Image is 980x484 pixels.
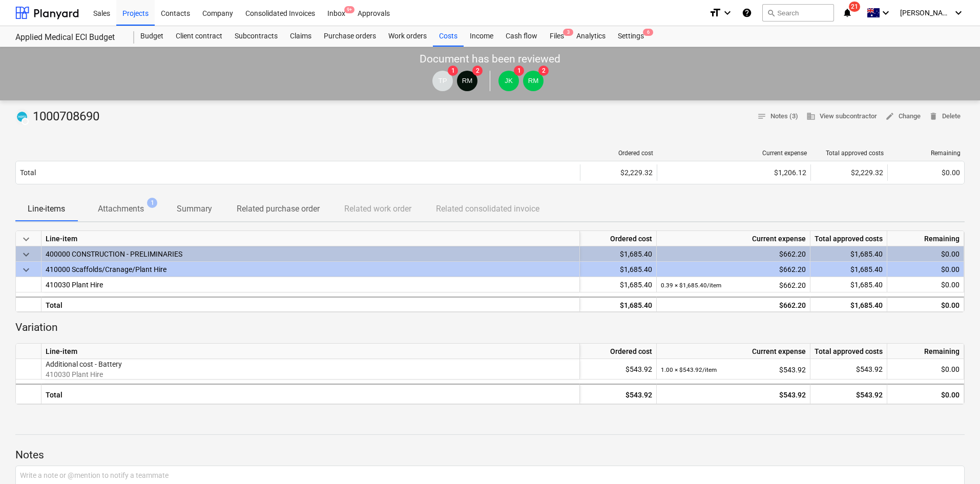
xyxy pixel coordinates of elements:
div: $2,229.32 [815,169,883,177]
span: 1 [147,198,157,208]
div: Line-item [41,344,580,359]
span: Notes (3) [757,111,798,122]
span: keyboard_arrow_down [20,233,32,245]
div: Ordered cost [585,150,653,157]
div: $1,685.40 [584,246,652,262]
div: $1,685.40 [815,262,883,277]
button: Notes (3) [753,109,802,124]
div: Purchase orders [318,26,382,47]
p: Line-items [28,203,65,215]
p: Document has been reviewed [420,52,560,67]
span: search [767,9,775,17]
button: Delete [925,109,965,124]
button: View subcontractor [802,109,881,124]
div: Rowan MacDonald [523,71,544,91]
span: 3 [563,29,573,36]
a: Costs [433,26,464,47]
p: Attachments [98,203,144,215]
a: Cash flow [499,26,544,47]
div: Files [544,26,570,47]
div: $1,685.40 [584,277,652,292]
div: $543.92 [661,359,806,380]
div: $1,685.40 [584,262,652,277]
div: $1,685.40 [815,246,883,262]
div: $662.20 [661,277,806,293]
small: 0.39 × $1,685.40 / item [661,282,721,289]
span: business [806,112,816,121]
span: RM [462,77,473,85]
div: Rowan MacDonald [457,71,477,91]
i: notifications [842,7,852,19]
div: $0.00 [891,246,960,262]
div: $2,229.32 [585,169,653,177]
div: Tejas Pawar [432,71,453,91]
span: notes [757,112,766,121]
i: keyboard_arrow_down [952,7,965,19]
span: keyboard_arrow_down [20,248,32,261]
div: $0.00 [891,298,960,313]
span: View subcontractor [806,111,877,122]
a: Work orders [382,26,433,47]
span: edit [885,112,894,121]
p: Total [20,167,36,178]
a: Budget [134,26,170,47]
div: Ordered cost [580,231,657,246]
span: 2 [472,66,483,76]
div: Current expense [657,344,810,359]
a: Client contract [170,26,228,47]
div: $543.92 [661,385,806,405]
span: TP [438,77,447,85]
div: $0.00 [891,277,960,292]
i: keyboard_arrow_down [721,7,734,19]
a: Income [464,26,499,47]
div: Total [41,384,580,404]
div: Total approved costs [810,344,887,359]
p: Additional cost - Battery [46,359,575,369]
a: Settings6 [612,26,650,47]
div: Applied Medical ECI Budget [15,32,122,43]
small: 1.00 × $543.92 / item [661,366,717,373]
div: 410000 Scaffolds/Cranage/Plant Hire [46,262,575,277]
div: $543.92 [584,359,652,380]
div: Remaining [887,231,964,246]
span: 1 [448,66,458,76]
div: John Keane [498,71,519,91]
a: Analytics [570,26,612,47]
div: Settings [612,26,650,47]
div: $0.00 [891,262,960,277]
div: $662.20 [661,298,806,313]
div: 400000 CONSTRUCTION - PRELIMINARIES [46,246,575,261]
div: 1000708690 [15,109,103,125]
div: $662.20 [661,262,806,277]
div: $1,685.40 [815,298,883,313]
i: format_size [709,7,721,19]
div: $1,685.40 [584,298,652,313]
span: Delete [929,111,961,122]
button: Search [762,4,834,22]
span: 410030 Plant Hire [46,281,103,289]
iframe: Chat Widget [929,435,980,484]
div: Current expense [657,231,810,246]
span: 2 [538,66,549,76]
a: Claims [284,26,318,47]
div: Total approved costs [815,150,884,157]
span: RM [528,77,539,85]
span: 9+ [344,6,355,13]
div: $0.00 [891,359,960,380]
button: Change [881,109,925,124]
span: delete [929,112,938,121]
div: Invoice has been synced with Xero and its status is currently DRAFT [15,109,29,125]
div: Total [41,297,580,312]
p: Variation [15,321,965,335]
p: Notes [15,448,965,462]
div: $543.92 [815,385,883,405]
div: $662.20 [661,246,806,262]
div: $1,685.40 [815,277,883,292]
